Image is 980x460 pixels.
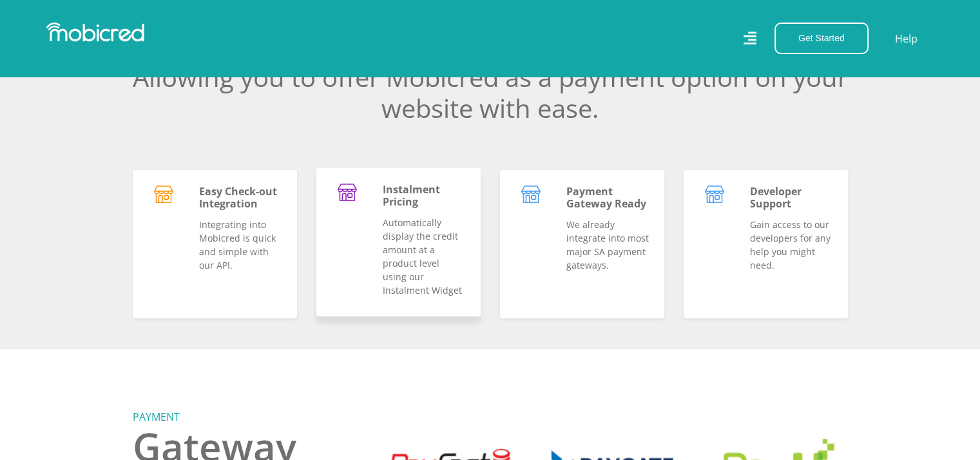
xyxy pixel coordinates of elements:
h5: PAYMENT [133,411,358,423]
h2: Integration into Mobicred is . Allowing you to offer Mobicred as a payment option on your website... [133,31,848,124]
h5: Developer Support [749,186,832,210]
p: We already integrate into most major SA payment gateways. [566,218,648,272]
h5: Instalment Pricing [382,184,465,208]
button: Get Started [774,23,869,54]
a: Help [894,30,918,47]
p: Gain access to our developers for any help you might need. [749,218,832,272]
h5: Payment Gateway Ready [566,186,648,210]
p: Automatically display the credit amount at a product level using our Instalment Widget [382,216,465,297]
h5: Easy Check-out Integration [198,186,281,210]
img: Mobicred [46,23,144,42]
p: Integrating into Mobicred is quick and simple with our API. [198,218,281,272]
